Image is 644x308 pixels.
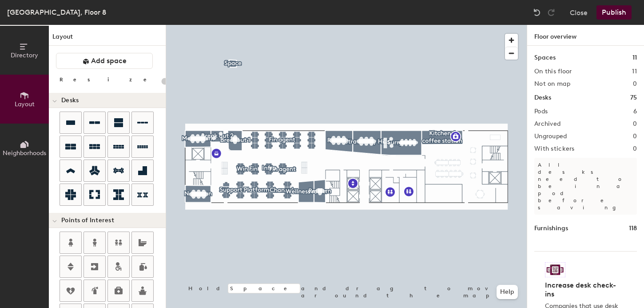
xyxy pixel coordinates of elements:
[7,7,106,18] div: [GEOGRAPHIC_DATA], Floor 8
[533,8,541,17] img: Undo
[534,158,637,215] p: All desks need to be in a pod before saving
[534,145,575,152] h2: With stickers
[534,133,567,140] h2: Ungrouped
[534,80,570,88] h2: Not on map
[633,133,637,140] h2: 0
[56,53,153,69] button: Add space
[534,120,561,128] h2: Archived
[534,53,556,63] h1: Spaces
[547,8,556,17] img: Redo
[3,149,46,157] span: Neighborhoods
[534,68,572,75] h2: On this floor
[91,56,127,65] span: Add space
[49,32,166,46] h1: Layout
[633,80,637,88] h2: 0
[630,93,637,103] h1: 75
[534,224,568,233] h1: Furnishings
[629,224,637,233] h1: 118
[596,5,632,20] button: Publish
[534,108,548,115] h2: Pods
[545,262,565,277] img: Sticker logo
[534,93,551,103] h1: Desks
[11,52,38,59] span: Directory
[570,5,588,20] button: Close
[15,100,35,108] span: Layout
[527,25,644,46] h1: Floor overview
[633,120,637,128] h2: 0
[60,76,158,83] div: Resize
[497,285,518,299] button: Help
[633,108,637,115] h2: 6
[632,53,637,63] h1: 11
[632,68,637,75] h2: 11
[61,97,79,104] span: Desks
[545,281,621,299] h4: Increase desk check-ins
[633,145,637,152] h2: 0
[61,217,114,224] span: Points of Interest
